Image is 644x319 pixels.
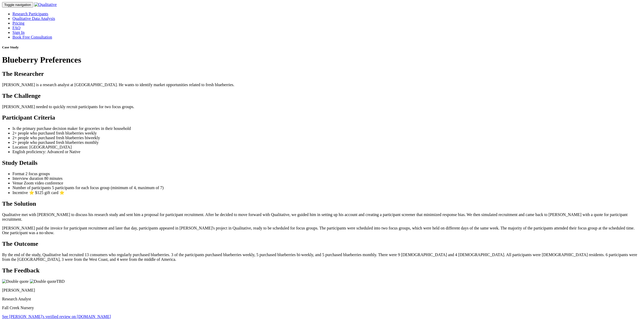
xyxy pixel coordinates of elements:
[2,253,642,262] p: By the end of the study, Qualitative had recruited 13 consumers who regularly purchased blueberri...
[24,181,63,185] span: Zoom video conference
[44,176,63,181] span: 80 minutes
[2,45,642,49] h5: Case Study
[12,35,52,39] a: Book Free Consultation
[4,3,31,7] span: Toggle navigation
[12,126,642,131] li: Is the primary purchase decision maker for groceries in their household
[2,83,642,87] p: [PERSON_NAME] is a research analyst at [GEOGRAPHIC_DATA]. He wants to identify market opportuniti...
[2,314,111,319] a: See [PERSON_NAME]'s verified review on [DOMAIN_NAME]
[2,279,29,284] img: Double quote
[30,279,56,284] img: Double quote
[2,105,642,109] p: [PERSON_NAME] needed to quickly recruit participants for two focus groups.
[2,55,642,65] h1: Blueberry Preferences
[12,181,23,185] span: Venue
[12,16,55,21] a: Qualitative Data Analysis
[2,70,642,77] h2: The Researcher
[12,30,25,35] a: Sign In
[12,145,642,150] li: Location: [GEOGRAPHIC_DATA]
[2,297,642,301] p: Research Analyst
[2,159,642,166] h2: Study Details
[2,279,642,284] p: TBD
[2,2,33,8] button: Toggle navigation
[12,186,51,190] span: Number of participants
[2,92,642,99] h2: The Challenge
[2,240,642,247] h2: The Outcome
[12,140,642,145] li: 2+ people who purchased fresh blueberries monthly
[12,190,28,195] span: Incentive
[2,226,642,235] p: [PERSON_NAME] paid the invoice for participant recruitment and later that day, participants appea...
[25,172,50,176] span: 2 focus groups
[2,200,642,207] h2: The Solution
[12,26,20,30] a: FAQ
[618,294,644,319] iframe: Chat Widget
[12,21,24,25] a: Pricing
[12,172,24,176] span: Format
[2,212,642,222] p: Qualitative met with [PERSON_NAME] to discuss his research study and sent him a proposal for part...
[2,267,642,274] h2: The Feedback
[34,2,57,7] img: Qualitative
[2,114,642,121] h2: Participant Criteria
[29,190,65,195] span: ⭐ $125 gift card ⭐
[12,176,43,181] span: Interview duration
[12,150,642,154] li: English proficiency: Advanced or Native
[52,186,164,190] span: 5 participants for each focus group (minimum of 4, maximum of 7)
[12,136,642,140] li: 2+ people who purchased fresh blueberries biweekly
[12,131,642,136] li: 2+ people who purchased fresh blueberries weekly
[12,12,48,16] a: Research Participants
[2,306,642,310] p: Fall Creek Nursery
[2,288,642,293] p: [PERSON_NAME]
